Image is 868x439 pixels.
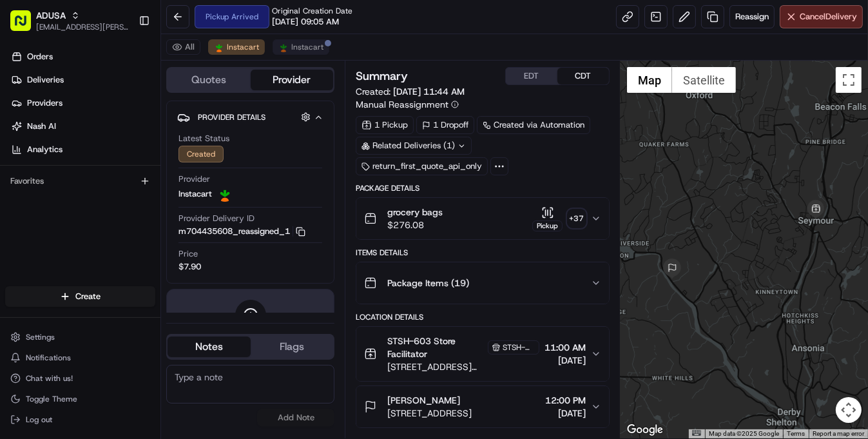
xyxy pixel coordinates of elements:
span: Provider Delivery ID [178,213,255,224]
span: Pylon [128,219,156,228]
button: Instacart [273,39,329,55]
button: [EMAIL_ADDRESS][PERSON_NAME][DOMAIN_NAME] [36,22,128,32]
img: profile_instacart_ahold_partner.png [214,42,224,52]
span: [DATE] [545,354,586,367]
span: Original Creation Date [272,6,352,16]
div: 1 Pickup [356,116,414,134]
div: Start new chat [44,123,211,136]
button: Reassign [729,5,775,28]
a: 💻API Documentation [104,182,212,205]
button: EDT [506,68,557,84]
div: 💻 [109,188,119,199]
a: Providers [5,93,160,113]
span: Instacart [178,188,212,200]
div: + 37 [568,210,586,228]
span: Map data ©2025 Google [709,430,779,437]
span: [PERSON_NAME] [387,394,460,407]
span: [DATE] [545,407,586,420]
img: Google [624,422,666,438]
div: Related Deliveries (1) [356,137,472,155]
span: Instacart [227,42,259,52]
button: Instacart [208,39,265,55]
button: Create [5,286,155,307]
div: We're available if you need us! [44,136,163,146]
span: Nash AI [27,121,56,132]
span: [STREET_ADDRESS] [387,407,472,420]
img: profile_instacart_ahold_partner.png [217,186,233,202]
button: Settings [5,328,155,346]
button: [PERSON_NAME][STREET_ADDRESS]12:00 PM[DATE] [356,386,609,427]
button: Pickup+37 [532,206,586,231]
button: Pickup [532,206,563,231]
span: grocery bags [387,206,443,219]
span: Analytics [27,144,63,155]
button: All [166,39,200,55]
h3: Summary [356,70,408,82]
button: Toggle fullscreen view [836,67,862,93]
a: Orders [5,46,160,67]
span: Providers [27,97,63,109]
button: Package Items (19) [356,262,609,304]
button: Show satellite imagery [672,67,736,93]
a: Nash AI [5,116,160,137]
button: Flags [251,337,334,357]
span: [DATE] 11:44 AM [393,86,465,97]
span: Log out [26,415,52,425]
span: Manual Reassignment [356,98,448,111]
button: Quotes [168,70,251,90]
button: CancelDelivery [780,5,863,28]
span: Create [75,291,101,302]
button: m704435608_reassigned_1 [178,226,305,237]
span: STSH-603 [503,342,535,353]
div: Items Details [356,248,610,258]
button: Keyboard shortcuts [692,430,701,436]
span: Instacart [291,42,323,52]
span: Provider Details [198,112,265,122]
span: Provider [178,173,210,185]
div: 1 Dropoff [416,116,474,134]
p: Welcome 👋 [13,52,235,72]
span: Settings [26,332,55,342]
a: Powered byPylon [91,218,156,228]
a: 📗Knowledge Base [8,182,104,205]
a: Terms [787,430,805,437]
button: Provider Details [177,106,323,128]
span: Knowledge Base [26,187,99,200]
button: CDT [557,68,609,84]
span: Price [178,248,198,260]
div: Favorites [5,171,155,191]
div: 📗 [13,188,23,199]
div: Pickup [532,220,563,231]
span: Chat with us! [26,373,73,384]
a: Open this area in Google Maps (opens a new window) [624,422,666,438]
span: $276.08 [387,219,443,231]
div: Created via Automation [477,116,590,134]
span: Latest Status [178,133,229,144]
button: Map camera controls [836,397,862,423]
span: Notifications [26,353,71,363]
span: Cancel Delivery [800,11,857,23]
button: Show street map [627,67,672,93]
a: Analytics [5,139,160,160]
span: Package Items ( 19 ) [387,277,469,289]
span: $7.90 [178,261,201,273]
span: 12:00 PM [545,394,586,407]
span: 11:00 AM [545,341,586,354]
button: grocery bags$276.08Pickup+37 [356,198,609,239]
span: Toggle Theme [26,394,77,404]
button: ADUSA [36,9,66,22]
button: Toggle Theme [5,390,155,408]
a: Report a map error [813,430,864,437]
input: Clear [34,83,213,97]
button: STSH-603 Store FacilitatorSTSH-603[STREET_ADDRESS][PERSON_NAME]11:00 AM[DATE] [356,327,609,381]
img: 1736555255976-a54dd68f-1ca7-489b-9aae-adbdc363a1c4 [13,123,36,146]
button: Notifications [5,349,155,367]
div: return_first_quote_api_only [356,157,488,175]
span: Reassign [735,11,769,23]
span: [DATE] 09:05 AM [272,16,339,28]
span: Orders [27,51,53,63]
button: Provider [251,70,334,90]
span: Deliveries [27,74,64,86]
button: Chat with us! [5,369,155,387]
